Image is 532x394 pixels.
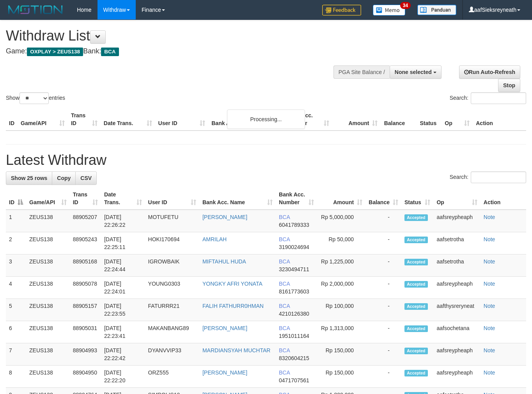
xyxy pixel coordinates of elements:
td: ZEUS138 [26,277,70,299]
td: 4 [6,277,26,299]
a: MARDIANSYAH MUCHTAR [202,347,271,353]
td: [DATE] 22:22:42 [101,343,145,366]
a: YONGKY AFRI YONATA [202,281,262,287]
td: 1 [6,210,26,232]
input: Search: [471,92,526,104]
td: Rp 50,000 [317,232,365,254]
span: None selected [395,69,432,75]
th: User ID [155,108,209,131]
label: Search: [450,92,526,104]
div: Processing... [227,110,305,129]
a: [PERSON_NAME] [202,325,247,331]
input: Search: [471,171,526,183]
td: 6 [6,321,26,343]
td: Rp 5,000,000 [317,210,365,232]
td: 88905207 [70,210,101,232]
td: aafsreypheaph [433,210,480,232]
td: - [365,343,401,366]
th: Amount [332,108,381,131]
a: Run Auto-Refresh [459,65,520,79]
th: User ID: activate to sort column ascending [145,187,199,210]
td: 7 [6,343,26,366]
a: Show 25 rows [6,171,52,185]
span: Copy 4210126380 to clipboard [279,311,309,317]
span: Copy 8320604215 to clipboard [279,355,309,361]
th: Bank Acc. Name: activate to sort column ascending [199,187,276,210]
td: YOUNG0303 [145,277,199,299]
td: - [365,210,401,232]
td: - [365,366,401,388]
th: Status: activate to sort column ascending [401,187,434,210]
a: Note [484,303,495,309]
td: 88905168 [70,254,101,277]
label: Search: [450,171,526,183]
a: Copy [52,171,76,185]
span: CSV [80,175,92,181]
span: Accepted [404,259,428,265]
td: [DATE] 22:23:41 [101,321,145,343]
th: Game/API [18,108,68,131]
td: aafthysreryneat [433,299,480,321]
th: Status [417,108,442,131]
td: Rp 100,000 [317,299,365,321]
th: Action [473,108,526,131]
th: Balance: activate to sort column ascending [365,187,401,210]
th: Trans ID: activate to sort column ascending [70,187,101,210]
span: Copy 1951011164 to clipboard [279,333,309,339]
td: 8 [6,366,26,388]
td: 5 [6,299,26,321]
a: AMRILAH [202,236,227,242]
span: Copy 6041789333 to clipboard [279,222,309,228]
td: - [365,254,401,277]
th: Op: activate to sort column ascending [433,187,480,210]
select: Showentries [20,92,49,104]
td: [DATE] 22:22:20 [101,366,145,388]
td: 88904950 [70,366,101,388]
span: Copy 3190024694 to clipboard [279,244,309,250]
td: Rp 1,313,000 [317,321,365,343]
h1: Latest Withdraw [6,152,526,168]
th: Action [481,187,526,210]
td: ZEUS138 [26,321,70,343]
span: BCA [279,369,290,376]
td: aafsreypheaph [433,277,480,299]
h1: Withdraw List [6,28,347,44]
span: Copy [57,175,71,181]
img: panduan.png [417,5,456,15]
td: FATURRR21 [145,299,199,321]
a: Note [484,369,495,376]
img: Button%20Memo.svg [373,5,406,16]
span: Accepted [404,303,428,310]
a: Note [484,236,495,242]
td: ZEUS138 [26,232,70,254]
td: [DATE] 22:25:11 [101,232,145,254]
span: BCA [279,236,290,242]
span: Show 25 rows [11,175,47,181]
span: BCA [279,347,290,353]
td: MOTUFETU [145,210,199,232]
a: [PERSON_NAME] [202,214,247,220]
span: BCA [279,325,290,331]
td: - [365,299,401,321]
td: aafsetrotha [433,232,480,254]
span: Accepted [404,370,428,376]
span: OXPLAY > ZEUS138 [27,48,83,56]
a: Note [484,281,495,287]
td: IGROWBAIK [145,254,199,277]
td: - [365,321,401,343]
h4: Game: Bank: [6,48,347,55]
td: MAKANBANG89 [145,321,199,343]
th: Date Trans. [101,108,155,131]
a: [PERSON_NAME] [202,369,247,376]
td: 88904993 [70,343,101,366]
td: 3 [6,254,26,277]
td: [DATE] 22:24:01 [101,277,145,299]
td: aafsreypheaph [433,343,480,366]
th: Op [442,108,473,131]
td: 2 [6,232,26,254]
th: Date Trans.: activate to sort column ascending [101,187,145,210]
td: ORZ555 [145,366,199,388]
span: 34 [400,2,411,9]
th: Bank Acc. Number [284,108,332,131]
td: Rp 2,000,000 [317,277,365,299]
